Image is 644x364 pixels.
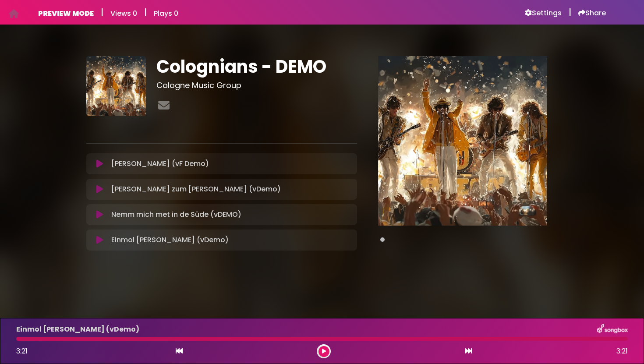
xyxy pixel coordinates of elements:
[86,56,146,116] img: 7CvscnJpT4ZgYQDj5s5A
[144,7,147,18] h5: |
[111,159,209,169] p: [PERSON_NAME] (vF Demo)
[156,56,357,77] h1: Colognians - DEMO
[569,7,571,18] h5: |
[154,9,178,18] h6: Plays 0
[525,9,562,18] a: Settings
[111,235,229,245] p: Einmol [PERSON_NAME] (vDemo)
[110,9,137,18] h6: Views 0
[101,7,103,18] h5: |
[38,9,94,18] h6: PREVIEW MODE
[378,56,547,225] img: Main Media
[156,81,357,90] h3: Cologne Music Group
[578,9,606,18] a: Share
[111,209,241,220] p: Nemm mich met in de Süde (vDEMO)
[111,184,281,194] p: [PERSON_NAME] zum [PERSON_NAME] (vDemo)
